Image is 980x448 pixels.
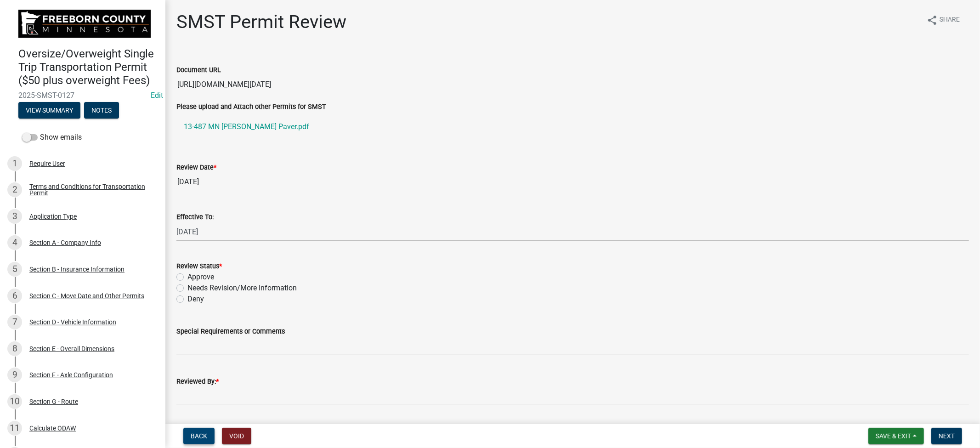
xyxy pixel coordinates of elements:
[7,156,22,171] div: 1
[22,132,82,143] label: Show emails
[939,432,955,440] span: Next
[919,11,967,29] button: shareShare
[29,398,78,405] div: Section G - Route
[7,315,22,329] div: 7
[927,15,938,26] i: share
[84,107,119,114] wm-modal-confirm: Notes
[7,394,22,409] div: 10
[29,160,65,167] div: Require User
[29,213,77,220] div: Application Type
[940,15,960,26] span: Share
[84,102,119,119] button: Notes
[191,432,207,440] span: Back
[176,164,216,171] label: Review Date
[29,425,76,431] div: Calculate ODAW
[222,428,251,444] button: Void
[18,47,158,87] h4: Oversize/Overweight Single Trip Transportation Permit ($50 plus overweight Fees)
[176,116,969,138] a: 13-487 MN [PERSON_NAME] Paver.pdf
[176,329,285,335] label: Special Requirements or Comments
[18,107,80,114] wm-modal-confirm: Summary
[151,91,163,100] a: Edit
[7,341,22,356] div: 8
[29,239,101,246] div: Section A - Company Info
[18,91,147,100] span: 2025-SMST-0127
[176,214,214,221] label: Effective To:
[176,263,222,270] label: Review Status
[187,294,204,305] label: Deny
[7,368,22,382] div: 9
[176,104,326,110] label: Please upload and Attach other Permits for SMST
[18,10,151,38] img: Freeborn County, Minnesota
[29,183,151,196] div: Terms and Conditions for Transportation Permit
[151,91,163,100] wm-modal-confirm: Edit Application Number
[187,283,297,294] label: Needs Revision/More Information
[931,428,962,444] button: Next
[7,262,22,277] div: 5
[876,432,911,440] span: Save & Exit
[7,289,22,303] div: 6
[7,421,22,436] div: 11
[29,346,114,352] div: Section E - Overall Dimensions
[7,182,22,197] div: 2
[176,11,346,33] h1: SMST Permit Review
[868,428,924,444] button: Save & Exit
[29,372,113,378] div: Section F - Axle Configuration
[176,67,221,74] label: Document URL
[7,235,22,250] div: 4
[7,209,22,224] div: 3
[183,428,215,444] button: Back
[29,266,125,272] div: Section B - Insurance Information
[176,379,219,385] label: Reviewed By:
[29,319,116,325] div: Section D - Vehicle Information
[18,102,80,119] button: View Summary
[187,272,214,283] label: Approve
[29,293,144,299] div: Section C - Move Date and Other Permits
